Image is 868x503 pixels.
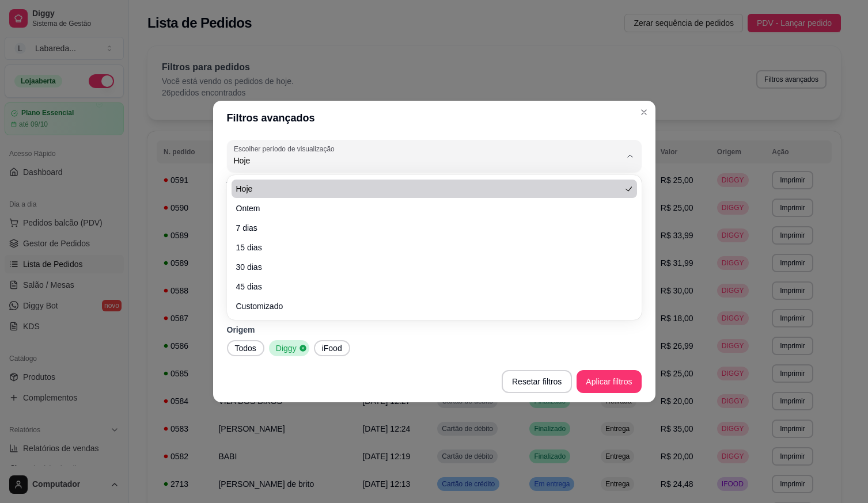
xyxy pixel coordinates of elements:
[236,203,621,214] span: Ontem
[234,144,338,154] label: Escolher período de visualização
[502,370,572,393] button: Resetar filtros
[271,342,299,354] span: Diggy
[236,222,621,234] span: 7 dias
[236,261,621,273] span: 30 dias
[230,342,261,354] span: Todos
[236,242,621,253] span: 15 dias
[236,183,621,195] span: Hoje
[236,300,621,312] span: Customizado
[227,324,642,336] p: Origem
[213,101,655,135] header: Filtros avançados
[317,342,347,354] span: iFood
[635,103,653,121] button: Close
[236,281,621,292] span: 45 dias
[234,155,621,166] span: Hoje
[577,370,641,393] button: Aplicar filtros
